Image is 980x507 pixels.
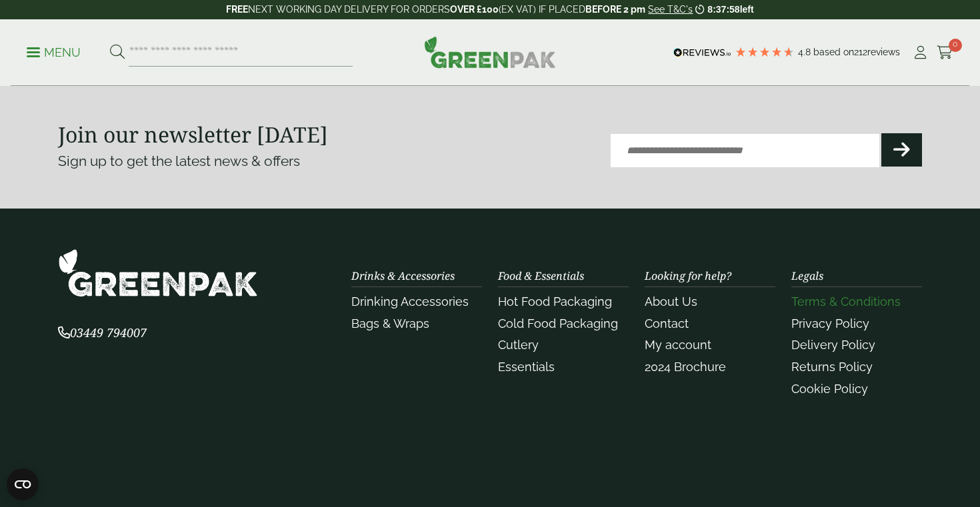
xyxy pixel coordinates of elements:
[735,46,795,58] div: 4.79 Stars
[645,316,689,330] a: Contact
[498,360,555,374] a: Essentials
[645,294,697,308] a: About Us
[58,151,447,172] p: Sign up to get the latest news & offers
[27,45,81,61] p: Menu
[798,47,813,57] span: 4.8
[351,316,429,330] a: Bags & Wraps
[791,360,873,374] a: Returns Policy
[7,468,39,500] button: Open CMP widget
[791,294,901,308] a: Terms & Conditions
[854,47,867,57] span: 212
[813,47,854,57] span: Based on
[867,47,900,57] span: reviews
[645,338,711,352] a: My account
[791,382,868,396] a: Cookie Policy
[949,39,962,52] span: 0
[937,43,953,63] a: 0
[498,338,539,352] a: Cutlery
[424,36,556,68] img: GreenPak Supplies
[58,120,328,149] strong: Join our newsletter [DATE]
[27,45,81,58] a: Menu
[645,360,726,374] a: 2024 Brochure
[673,48,731,57] img: REVIEWS.io
[937,46,953,59] i: Cart
[648,4,693,15] a: See T&C's
[226,4,248,15] strong: FREE
[585,4,645,15] strong: BEFORE 2 pm
[498,316,618,330] a: Cold Food Packaging
[707,4,739,15] span: 8:37:58
[740,4,754,15] span: left
[791,338,875,352] a: Delivery Policy
[791,316,869,330] a: Privacy Policy
[912,46,929,59] i: My Account
[351,294,469,308] a: Drinking Accessories
[58,249,258,297] img: GreenPak Supplies
[58,327,147,340] a: 03449 794007
[450,4,499,15] strong: OVER £100
[498,294,612,308] a: Hot Food Packaging
[58,324,147,340] span: 03449 794007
